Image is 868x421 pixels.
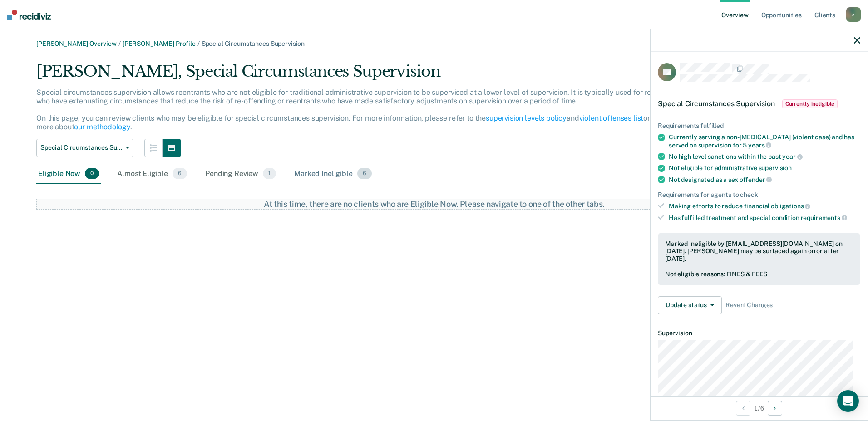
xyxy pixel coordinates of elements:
div: c [846,7,861,22]
div: Almost Eligible [115,164,189,184]
div: Open Intercom Messenger [837,390,859,412]
a: [PERSON_NAME] Profile [123,40,196,47]
span: Revert Changes [725,301,773,309]
div: Making efforts to reduce financial [669,202,860,210]
div: Not designated as a sex [669,176,860,184]
div: Marked ineligible by [EMAIL_ADDRESS][DOMAIN_NAME] on [DATE]. [PERSON_NAME] may be surfaced again ... [665,240,853,263]
dt: Supervision [658,329,860,337]
span: years [748,142,771,149]
span: / [196,40,202,47]
div: Pending Review [203,164,278,184]
button: Update status [658,296,722,314]
span: year [782,153,802,160]
span: 0 [85,168,99,180]
a: supervision levels policy [486,114,567,122]
span: 6 [173,168,187,180]
a: [PERSON_NAME] Overview [36,40,117,47]
span: Special Circumstances Supervision [40,144,122,152]
div: Currently serving a non-[MEDICAL_DATA] (violent case) and has served on supervision for 5 [669,133,860,149]
span: 6 [357,168,372,180]
span: requirements [801,214,847,221]
span: / [117,40,123,47]
div: [PERSON_NAME], Special Circumstances Supervision [36,62,687,88]
span: supervision [759,164,792,171]
button: Previous Opportunity [736,401,750,416]
div: At this time, there are no clients who are Eligible Now. Please navigate to one of the other tabs. [236,199,633,209]
a: violent offenses list [579,114,644,122]
div: Special Circumstances SupervisionCurrently ineligible [651,89,868,118]
div: Requirements fulfilled [658,122,860,130]
div: Not eligible for administrative [669,164,860,172]
div: Eligible Now [36,164,101,184]
span: 1 [263,168,276,180]
div: No high level sanctions within the past [669,152,860,161]
div: Marked Ineligible [292,164,374,184]
img: Recidiviz [7,10,51,20]
div: Not eligible reasons: FINES & FEES [665,270,853,278]
div: 1 / 6 [651,396,868,420]
a: our methodology [74,122,130,131]
div: Requirements for agents to check [658,191,860,199]
p: Special circumstances supervision allows reentrants who are not eligible for traditional administ... [36,88,679,132]
span: obligations [771,202,810,210]
div: Has fulfilled treatment and special condition [669,214,860,222]
span: Special Circumstances Supervision [658,99,775,108]
span: Special Circumstances Supervision [202,40,305,47]
button: Next Opportunity [768,401,782,416]
span: offender [740,176,772,183]
span: Currently ineligible [782,99,838,108]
